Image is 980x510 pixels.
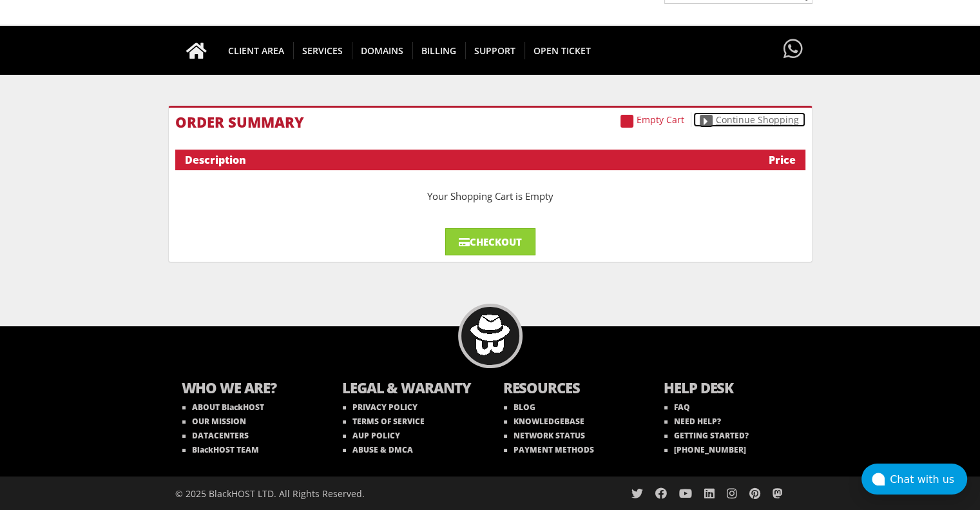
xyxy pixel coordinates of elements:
[412,42,466,59] span: Billing
[412,26,466,75] a: Billing
[175,177,805,215] div: Your Shopping Cart is Empty
[503,378,639,400] b: RESOURCES
[524,26,600,75] a: Open Ticket
[219,42,294,59] span: CLIENT AREA
[182,444,259,455] a: BlackHOST TEAM
[693,112,805,127] a: Continue Shopping
[293,26,352,75] a: SERVICES
[173,26,220,75] a: Go to homepage
[664,402,690,413] a: FAQ
[704,153,795,167] div: Price
[504,402,535,413] a: BLOG
[470,315,510,355] img: BlackHOST mascont, Blacky.
[175,114,805,130] h1: Order Summary
[465,26,525,75] a: Support
[861,464,967,495] button: Chat with us
[664,378,799,400] b: HELP DESK
[664,444,746,455] a: [PHONE_NUMBER]
[343,444,413,455] a: ABUSE & DMCA
[352,42,413,59] span: Domains
[890,473,967,485] div: Chat with us
[343,416,425,427] a: TERMS OF SERVICE
[614,112,691,127] a: Empty Cart
[182,430,249,441] a: DATACENTERS
[219,26,294,75] a: CLIENT AREA
[504,416,584,427] a: KNOWLEDGEBASE
[664,430,749,441] a: GETTING STARTED?
[524,42,600,59] span: Open Ticket
[352,26,413,75] a: Domains
[465,42,525,59] span: Support
[445,228,535,255] a: Checkout
[504,444,594,455] a: PAYMENT METHODS
[504,430,585,441] a: NETWORK STATUS
[293,42,352,59] span: SERVICES
[664,416,721,427] a: NEED HELP?
[343,430,400,441] a: AUP POLICY
[182,402,264,413] a: ABOUT BlackHOST
[185,153,704,167] div: Description
[342,378,477,400] b: LEGAL & WARANTY
[182,416,246,427] a: OUR MISSION
[182,378,317,400] b: WHO WE ARE?
[343,402,418,413] a: PRIVACY POLICY
[780,26,806,74] a: Have questions?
